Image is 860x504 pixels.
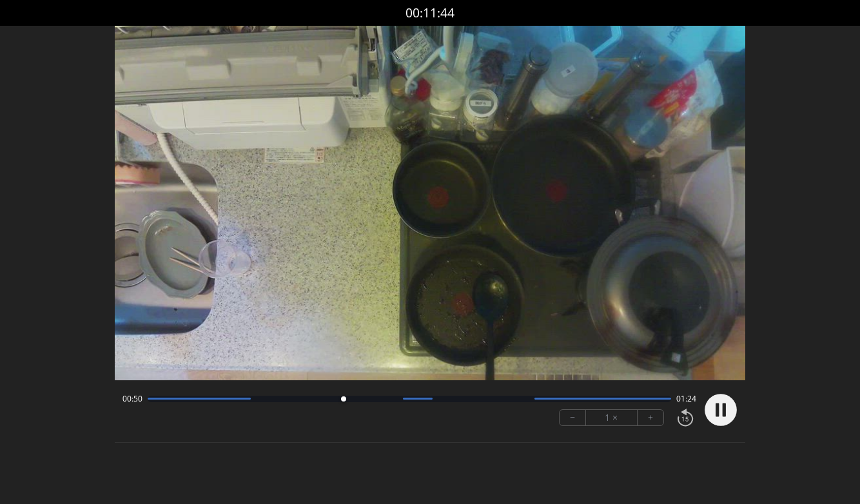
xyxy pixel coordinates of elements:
button: + [638,410,663,425]
button: − [560,410,586,425]
a: 00:11:44 [406,4,454,23]
div: 1 × [586,410,638,425]
span: 01:24 [676,394,696,404]
span: 00:50 [122,394,142,404]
